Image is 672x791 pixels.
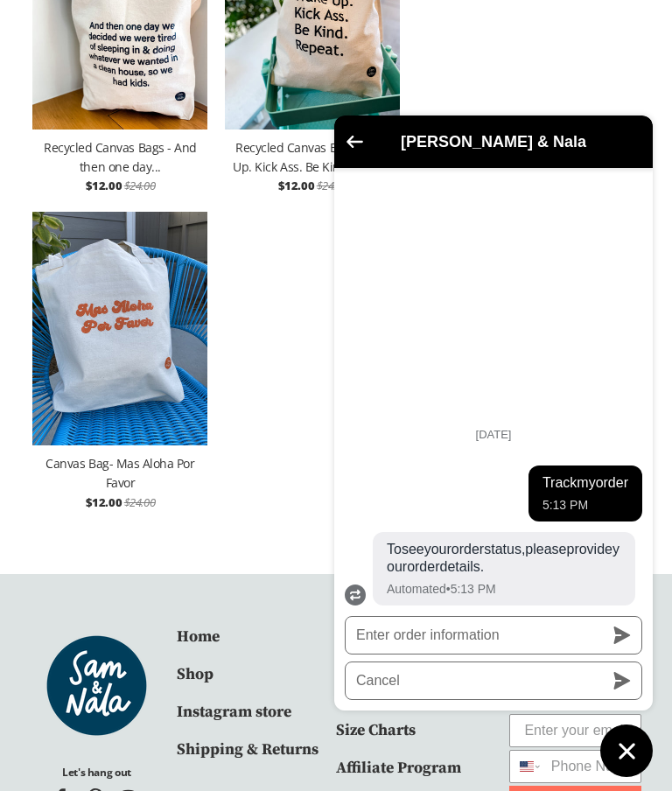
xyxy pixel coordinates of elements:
[42,631,151,740] img: Footer-Logo_125x125.png
[278,178,314,193] span: $12.00
[32,454,207,493] span: Canvas Bag- Mas Aloha Por Favor
[62,740,131,783] span: Let's hang out
[32,212,207,515] a: Canvas Bag- Mas Aloha Por Favor Canvas Bag- Mas Aloha Por Favor $12.00 $24.00
[86,178,122,193] span: $12.00
[86,494,122,510] span: $12.00
[124,494,155,510] span: $24.00
[329,115,658,777] inbox-online-store-chat: Shopify online store chat
[177,702,291,722] a: Instagram store
[177,664,213,684] a: Shop
[225,138,400,177] span: Recycled Canvas Bag - Wake Up. Kick Ass. Be Kind. Repeat
[32,138,207,177] span: Recycled Canvas Bags - And then one day...
[317,178,347,193] span: $24.00
[124,178,155,193] span: $24.00
[177,739,318,759] a: Shipping & Returns
[177,626,220,647] a: Home
[32,212,207,445] img: Canvas Bag- Mas Aloha Por Favor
